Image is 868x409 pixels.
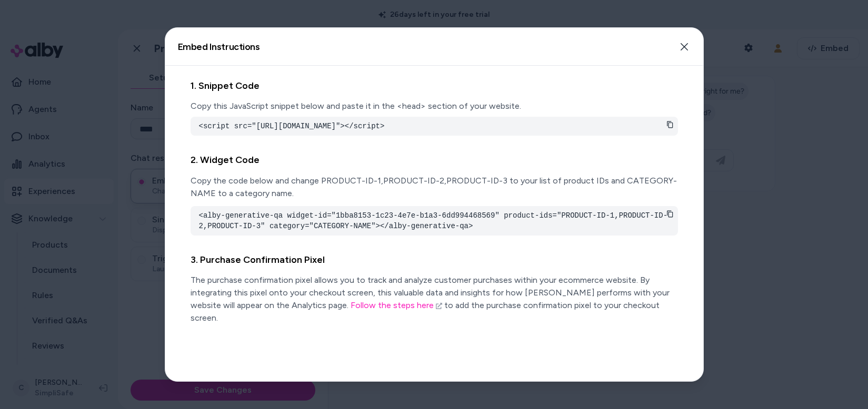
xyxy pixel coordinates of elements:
[351,300,442,310] a: Follow the steps here
[191,152,678,168] h2: 2. Widget Code
[178,42,260,52] h2: Embed Instructions
[191,100,678,113] p: Copy this JavaScript snippet below and paste it in the <head> section of your website.
[199,210,670,231] pre: <alby-generative-qa widget-id="1bba8153-1c23-4e7e-b1a3-6dd994468569" product-ids="PRODUCT-ID-1,PR...
[191,274,678,324] p: The purchase confirmation pixel allows you to track and analyze customer purchases within your ec...
[191,175,678,200] p: Copy the code below and change PRODUCT-ID-1,PRODUCT-ID-2,PRODUCT-ID-3 to your list of product IDs...
[199,121,670,131] pre: <script src="[URL][DOMAIN_NAME]"></script>
[191,78,678,94] h2: 1. Snippet Code
[191,252,678,268] h2: 3. Purchase Confirmation Pixel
